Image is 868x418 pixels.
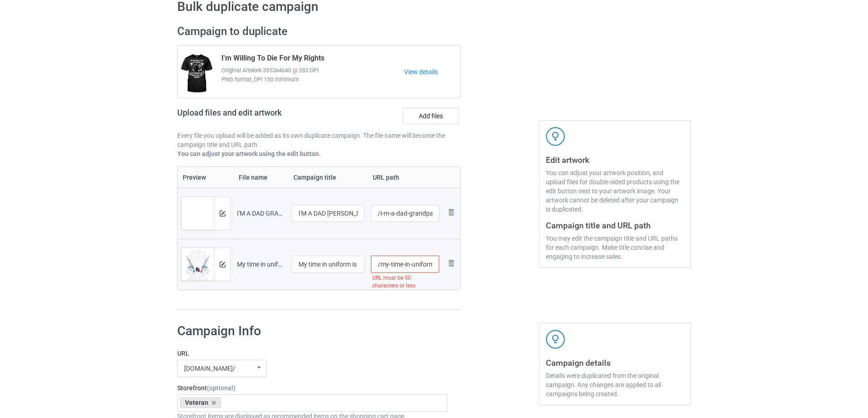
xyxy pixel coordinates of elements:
[546,155,684,165] h3: Edit artwork
[177,383,448,393] label: Storefront
[371,273,440,291] div: URL must be 50 characters or less
[237,260,285,269] div: My time in uniform is over but being a veteran never ends.png
[220,211,226,217] img: svg+xml;base64,PD94bWwgdmVyc2lvbj0iMS4wIiBlbmNvZGluZz0iVVRGLTgiPz4KPHN2ZyB3aWR0aD0iMTRweCIgaGVpZ2...
[546,127,565,146] img: svg+xml;base64,PD94bWwgdmVyc2lvbj0iMS4wIiBlbmNvZGluZz0iVVRGLTgiPz4KPHN2ZyB3aWR0aD0iNDJweCIgaGVpZ2...
[177,323,448,339] h1: Campaign Info
[546,220,684,231] h3: Campaign title and URL path
[446,258,457,269] img: svg+xml;base64,PD94bWwgdmVyc2lvbj0iMS4wIiBlbmNvZGluZz0iVVRGLTgiPz4KPHN2ZyB3aWR0aD0iMjhweCIgaGVpZ2...
[368,167,443,188] th: URL path
[546,234,684,261] div: You may edit the campaign title and URL paths for each campaign. Make title concise and engaging ...
[181,197,214,238] img: original.png
[546,371,684,398] div: Details were duplicated from the original campaign. Any changes are applied to all campaigns bein...
[221,66,404,75] span: Original Artwork 3953x4640 @ 283 DPI
[181,248,214,287] img: original.png
[288,167,368,188] th: Campaign title
[178,167,234,188] th: Preview
[177,131,461,149] p: Every file you upload will be added as its own duplicate campaign. The file name will become the ...
[404,67,460,76] a: View details
[220,262,226,267] img: svg+xml;base64,PD94bWwgdmVyc2lvbj0iMS4wIiBlbmNvZGluZz0iVVRGLTgiPz4KPHN2ZyB3aWR0aD0iMTRweCIgaGVpZ2...
[207,384,236,392] span: (optional)
[177,25,461,39] h2: Campaign to duplicate
[446,207,457,218] img: svg+xml;base64,PD94bWwgdmVyc2lvbj0iMS4wIiBlbmNvZGluZz0iVVRGLTgiPz4KPHN2ZyB3aWR0aD0iMjhweCIgaGVpZ2...
[221,75,404,84] span: PNG format, DPI 150 minimum
[546,358,684,368] h3: Campaign details
[177,349,448,358] label: URL
[177,150,321,157] b: You can adjust your artwork using the edit button.
[403,108,459,124] label: Add files
[180,397,221,408] div: Veteran
[546,330,565,349] img: svg+xml;base64,PD94bWwgdmVyc2lvbj0iMS4wIiBlbmNvZGluZz0iVVRGLTgiPz4KPHN2ZyB3aWR0aD0iNDJweCIgaGVpZ2...
[546,168,684,214] div: You can adjust your artwork position, and upload files for double-sided products using the edit b...
[237,209,285,218] div: I'M A DAD GRANDPA AND A VETERAN NOTHING SCARES ME (Custom).png
[234,167,288,188] th: File name
[177,108,347,125] h2: Upload files and edit artwork
[184,365,236,372] div: [DOMAIN_NAME]/
[221,54,324,66] span: I'm Willing To Die For My Rights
